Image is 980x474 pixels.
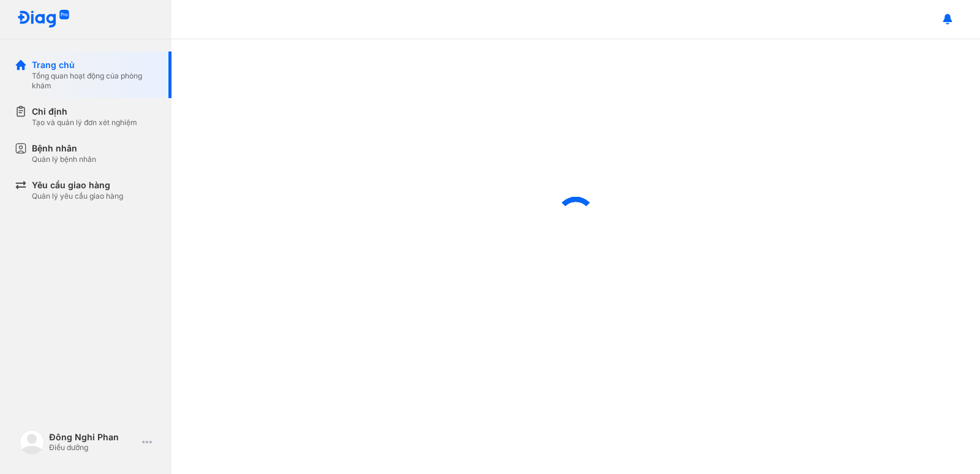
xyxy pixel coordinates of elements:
div: Tổng quan hoạt động của phòng khám [32,71,157,91]
div: Quản lý yêu cầu giao hàng [32,191,123,201]
div: Bệnh nhân [32,142,96,155]
div: Điều dưỡng [49,443,137,453]
div: Tạo và quản lý đơn xét nghiệm [32,118,137,128]
img: logo [17,10,70,29]
div: Đông Nghi Phan [49,432,137,443]
div: Trang chủ [32,59,157,71]
div: Chỉ định [32,105,137,118]
div: Yêu cầu giao hàng [32,179,123,191]
img: logo [20,430,44,454]
div: Quản lý bệnh nhân [32,155,96,164]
